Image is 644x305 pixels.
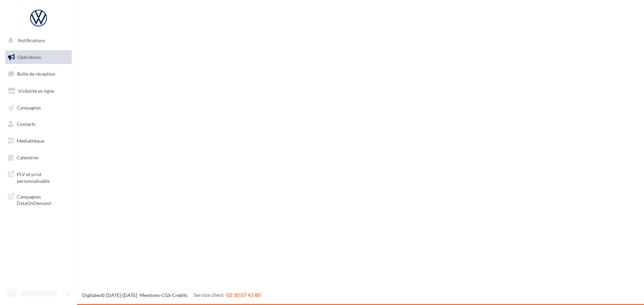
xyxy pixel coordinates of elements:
a: Digitaleo [82,292,101,298]
span: © [DATE]-[DATE] - - - [82,292,261,298]
span: Visibilité en ligne [18,88,54,94]
a: Contacts [4,117,73,131]
a: PLV et print personnalisable [4,167,73,187]
a: Boîte de réception [4,67,73,81]
span: Service client [194,292,224,298]
a: CGS [161,292,170,298]
a: Médiathèque [4,134,73,148]
a: Calendrier [4,151,73,165]
a: Visibilité en ligne [4,84,73,98]
span: Médiathèque [17,138,44,144]
span: Contacts [17,121,36,127]
a: Mentions [140,292,160,298]
span: Campagnes [17,104,41,110]
a: Opérations [4,50,73,64]
a: Campagnes [4,101,73,115]
span: Notifications [18,37,45,43]
span: Opérations [17,54,41,60]
button: Notifications [4,33,70,48]
span: 02 30 07 43 80 [226,292,261,298]
span: Calendrier [17,155,39,160]
a: Campagnes DataOnDemand [4,189,73,209]
a: Crédits [172,292,187,298]
span: Boîte de réception [17,71,55,77]
span: Campagnes DataOnDemand [17,192,69,207]
span: PLV et print personnalisable [17,170,69,184]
